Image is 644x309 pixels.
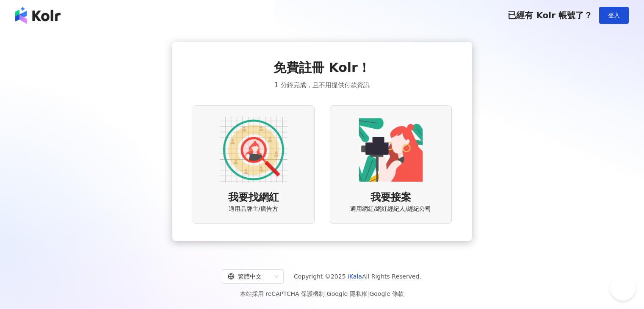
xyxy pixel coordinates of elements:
[370,190,411,205] span: 我要接案
[274,59,370,77] span: 免費註冊 Kolr！
[220,116,287,184] img: AD identity option
[508,10,592,20] span: 已經有 Kolr 帳號了？
[350,205,431,213] span: 適用網紅/網紅經紀人/經紀公司
[369,290,404,297] a: Google 條款
[357,116,425,184] img: KOL identity option
[274,80,369,90] span: 1 分鐘完成，且不用提供付款資訊
[228,190,279,205] span: 我要找網紅
[608,12,620,19] span: 登入
[325,290,327,297] span: |
[229,205,278,213] span: 適用品牌主/廣告方
[610,275,636,301] iframe: Help Scout Beacon - Open
[15,7,61,24] img: logo
[327,290,368,297] a: Google 隱私權
[228,270,271,283] div: 繁體中文
[368,290,370,297] span: |
[240,289,404,299] span: 本站採用 reCAPTCHA 保護機制
[294,271,421,281] span: Copyright © 2025 All Rights Reserved.
[599,7,629,24] button: 登入
[348,273,362,280] a: iKala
